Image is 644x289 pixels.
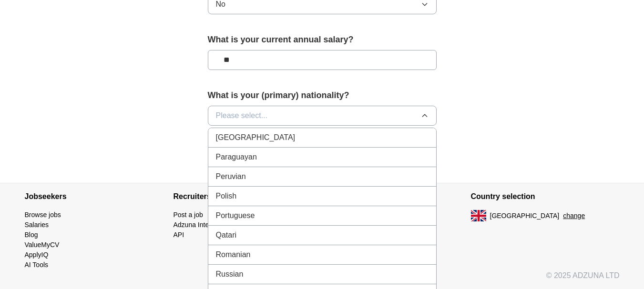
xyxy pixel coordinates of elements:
[208,106,437,126] button: Please select...
[216,171,246,182] span: Peruvian
[174,211,203,219] a: Post a job
[25,251,49,259] a: ApplyIQ
[216,151,257,163] span: Paraguayan
[174,231,184,239] a: API
[216,110,268,121] span: Please select...
[208,33,437,46] label: What is your current annual salary?
[25,261,49,269] a: AI Tools
[471,210,486,221] img: UK flag
[17,270,627,289] div: © 2025 ADZUNA LTD
[25,241,60,249] a: ValueMyCV
[216,269,244,280] span: Russian
[208,89,437,102] label: What is your (primary) nationality?
[471,183,620,210] h4: Country selection
[216,190,237,202] span: Polish
[216,210,255,221] span: Portuguese
[216,132,296,143] span: [GEOGRAPHIC_DATA]
[25,211,61,219] a: Browse jobs
[25,231,38,239] a: Blog
[174,221,232,229] a: Adzuna Intelligence
[490,211,560,221] span: [GEOGRAPHIC_DATA]
[25,221,49,229] a: Salaries
[563,211,585,221] button: change
[216,229,237,241] span: Qatari
[216,249,251,260] span: Romanian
